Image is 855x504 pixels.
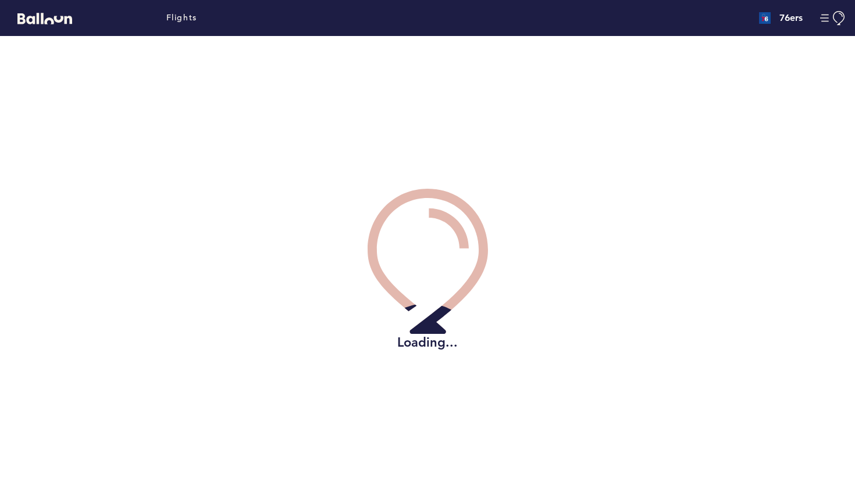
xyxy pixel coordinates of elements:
button: Manage Account [820,11,846,26]
a: Balloon [9,12,72,24]
h2: Loading... [368,334,488,351]
a: Flights [166,12,197,24]
h4: 76ers [779,11,803,25]
svg: Balloon [17,13,72,24]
